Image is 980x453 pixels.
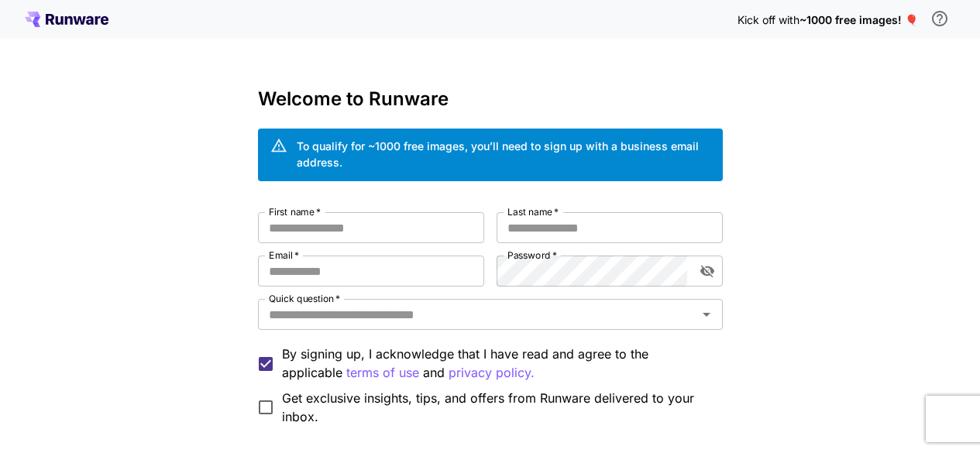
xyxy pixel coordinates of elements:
[346,363,419,383] p: terms of use
[282,389,710,426] span: Get exclusive insights, tips, and offers from Runware delivered to your inbox.
[269,292,340,305] label: Quick question
[269,205,321,218] label: First name
[282,345,710,383] p: By signing up, I acknowledge that I have read and agree to the applicable and
[799,13,918,26] span: ~1000 free images! 🎈
[258,88,723,110] h3: Welcome to Runware
[507,249,557,262] label: Password
[269,249,299,262] label: Email
[346,363,419,383] button: By signing up, I acknowledge that I have read and agree to the applicable and privacy policy.
[924,3,955,34] button: In order to qualify for free credit, you need to sign up with a business email address and click ...
[738,13,799,26] span: Kick off with
[297,138,710,170] div: To qualify for ~1000 free images, you’ll need to sign up with a business email address.
[449,363,535,383] button: By signing up, I acknowledge that I have read and agree to the applicable terms of use and
[507,205,559,218] label: Last name
[693,257,721,285] button: toggle password visibility
[449,363,535,383] p: privacy policy.
[696,304,717,325] button: Open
